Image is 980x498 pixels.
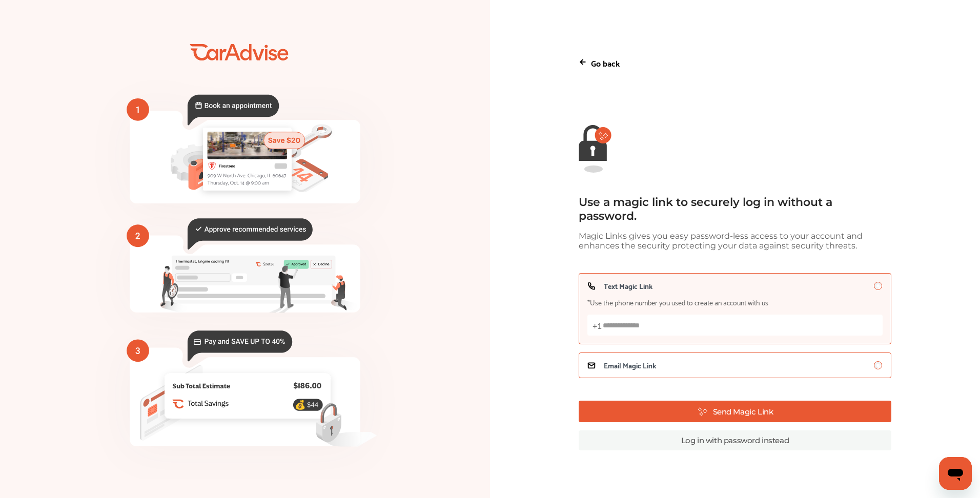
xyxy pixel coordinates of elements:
[587,315,883,336] input: Text Magic Link*Use the phone number you used to create an account with us+1
[591,56,620,70] p: Go back
[579,401,892,422] button: Send Magic Link
[874,361,882,369] input: Email Magic Link
[587,298,768,306] span: *Use the phone number you used to create an account with us
[874,282,882,290] input: Text Magic Link*Use the phone number you used to create an account with us+1
[579,125,611,173] img: magic-link-lock-error.9d88b03f.svg
[939,457,972,490] iframe: Button to launch messaging window
[579,195,876,223] div: Use a magic link to securely log in without a password.
[604,361,656,369] span: Email Magic Link
[587,282,596,290] img: icon_phone.e7b63c2d.svg
[604,282,652,290] span: Text Magic Link
[295,400,306,410] text: 💰
[579,231,876,251] div: Magic Links gives you easy password-less access to your account and enhances the security protect...
[579,430,892,450] a: Log in with password instead
[587,361,596,369] img: icon_email.a11c3263.svg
